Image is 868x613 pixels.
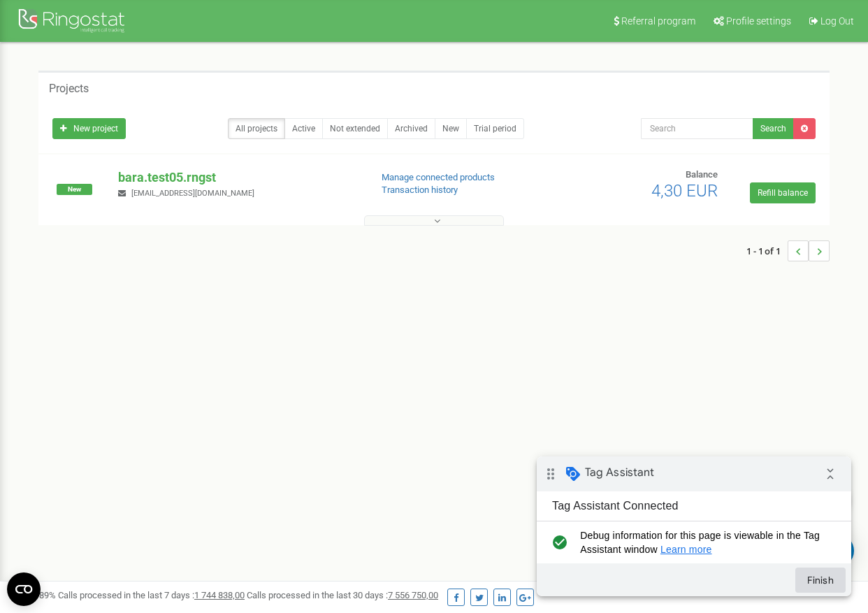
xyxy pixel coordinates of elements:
button: Open CMP widget [7,572,41,606]
span: Debug information for this page is viewable in the Tag Assistant window [43,72,291,100]
span: [EMAIL_ADDRESS][DOMAIN_NAME] [131,189,254,198]
a: All projects [228,118,285,139]
span: Referral program [621,15,695,27]
a: Trial period [466,118,524,139]
span: Calls processed in the last 7 days : [58,590,245,600]
u: 7 556 750,00 [388,590,438,600]
a: Learn more [124,87,175,99]
a: Archived [387,118,435,139]
span: 1 - 1 of 1 [746,240,788,261]
i: check_circle [11,72,34,100]
span: Profile settings [726,15,791,27]
h5: Projects [49,82,89,95]
a: Not extended [322,118,388,139]
u: 1 744 838,00 [194,590,245,600]
a: New [435,118,467,139]
a: Transaction history [382,185,458,195]
a: Manage connected products [382,172,495,182]
a: Active [284,118,323,139]
button: Search [753,118,794,139]
span: Log Out [820,15,854,27]
span: New [57,184,92,195]
span: 4,30 EUR [651,181,718,201]
span: Tag Assistant [48,9,117,23]
nav: ... [746,226,830,275]
a: Refill balance [750,182,816,203]
i: Collapse debug badge [280,3,308,31]
button: Finish [259,111,309,136]
a: New project [52,118,126,139]
span: Calls processed in the last 30 days : [247,590,438,600]
p: bara.test05.rngst [118,168,359,187]
input: Search [641,118,754,139]
span: Balance [686,169,718,180]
